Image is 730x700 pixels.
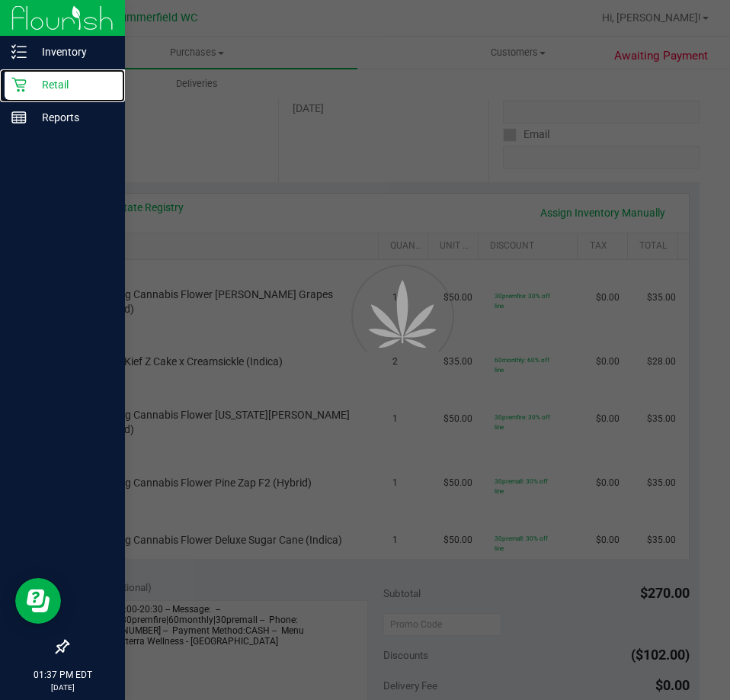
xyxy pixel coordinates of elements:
[7,682,118,693] p: [DATE]
[11,110,27,125] inline-svg: Reports
[11,77,27,92] inline-svg: Retail
[27,43,118,61] p: Inventory
[7,668,118,682] p: 01:37 PM EDT
[27,75,118,94] p: Retail
[27,108,118,127] p: Reports
[15,578,61,624] iframe: Resource center
[11,44,27,59] inline-svg: Inventory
